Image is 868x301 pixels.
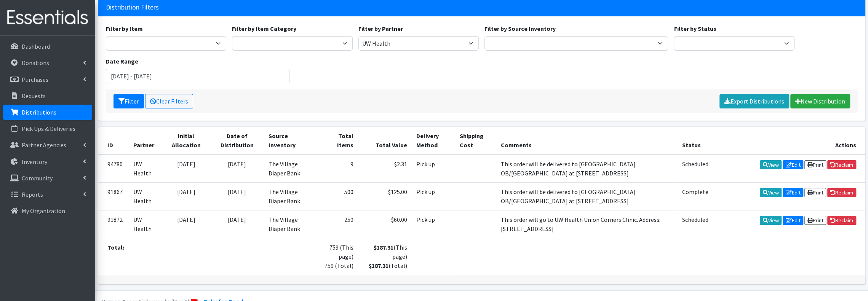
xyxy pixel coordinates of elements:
td: [DATE] [163,182,210,210]
a: Community [3,170,92,186]
th: Partner [129,127,163,154]
a: Dashboard [3,39,92,54]
td: Pick up [412,210,456,238]
td: Scheduled [677,210,713,238]
a: Inventory [3,154,92,169]
label: Filter by Status [674,24,716,33]
p: Distributions [22,108,56,116]
th: Initial Allocation [163,127,210,154]
p: Inventory [22,158,47,166]
td: 759 (This page) 759 (Total) [319,238,358,275]
a: New Distribution [790,94,850,108]
p: Reports [22,191,43,198]
a: Edit [783,160,803,169]
th: ID [98,127,129,154]
a: My Organization [3,203,92,218]
a: Reclaim [827,188,856,197]
td: 9 [319,154,358,183]
label: Filter by Item [106,24,143,33]
td: $2.31 [358,154,411,183]
th: Total Value [358,127,411,154]
td: [DATE] [210,182,264,210]
td: 91872 [98,210,129,238]
td: [DATE] [163,154,210,183]
td: $60.00 [358,210,411,238]
a: Requests [3,88,92,104]
th: Date of Distribution [210,127,264,154]
a: Print [804,216,826,225]
td: [DATE] [210,154,264,183]
img: HumanEssentials [3,5,92,30]
a: Distributions [3,105,92,120]
td: 94780 [98,154,129,183]
p: Donations [22,59,49,67]
td: Scheduled [677,154,713,183]
td: $125.00 [358,182,411,210]
a: Edit [783,188,803,197]
td: This order will go to UW Health Union Corners Clinic. Address: [STREET_ADDRESS] [496,210,677,238]
a: Pick Ups & Deliveries [3,121,92,136]
a: Edit [783,216,803,225]
td: [DATE] [163,210,210,238]
a: Print [804,188,826,197]
td: The Village Diaper Bank [264,182,319,210]
th: Status [677,127,713,154]
p: Community [22,174,53,182]
a: Purchases [3,72,92,87]
p: Dashboard [22,43,50,50]
strong: $187.31 [369,262,388,269]
label: Filter by Partner [358,24,403,33]
th: Source Inventory [264,127,319,154]
strong: Total: [107,244,124,251]
th: Delivery Method [412,127,456,154]
p: My Organization [22,207,65,215]
td: Pick up [412,154,456,183]
th: Actions [713,127,865,154]
a: Reclaim [827,216,856,225]
th: Total Items [319,127,358,154]
a: View [760,188,782,197]
td: This order will be delivered to [GEOGRAPHIC_DATA] OB/[GEOGRAPHIC_DATA] at [STREET_ADDRESS] [496,182,677,210]
p: Purchases [22,76,48,83]
a: View [760,160,782,169]
td: UW Health [129,182,163,210]
th: Shipping Cost [455,127,496,154]
td: 250 [319,210,358,238]
td: The Village Diaper Bank [264,210,319,238]
td: This order will be delivered to [GEOGRAPHIC_DATA] OB/[GEOGRAPHIC_DATA] at [STREET_ADDRESS] [496,154,677,183]
label: Filter by Item Category [232,24,296,33]
strong: $187.31 [374,244,393,251]
p: Partner Agencies [22,141,66,149]
th: Comments [496,127,677,154]
td: UW Health [129,210,163,238]
label: Date Range [106,57,138,66]
h3: Distribution Filters [106,3,159,11]
td: 500 [319,182,358,210]
td: UW Health [129,154,163,183]
a: Partner Agencies [3,137,92,153]
td: Pick up [412,182,456,210]
input: January 1, 2011 - December 31, 2011 [106,69,289,83]
p: Requests [22,92,46,100]
td: The Village Diaper Bank [264,154,319,183]
button: Filter [113,94,144,108]
a: View [760,216,782,225]
td: Complete [677,182,713,210]
td: (This page) (Total) [358,238,411,275]
a: Donations [3,55,92,70]
a: Export Distributions [719,94,789,108]
td: 91867 [98,182,129,210]
p: Pick Ups & Deliveries [22,125,75,132]
td: [DATE] [210,210,264,238]
a: Reclaim [827,160,856,169]
a: Reports [3,187,92,202]
a: Print [804,160,826,169]
label: Filter by Source Inventory [484,24,556,33]
a: Clear Filters [145,94,193,108]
